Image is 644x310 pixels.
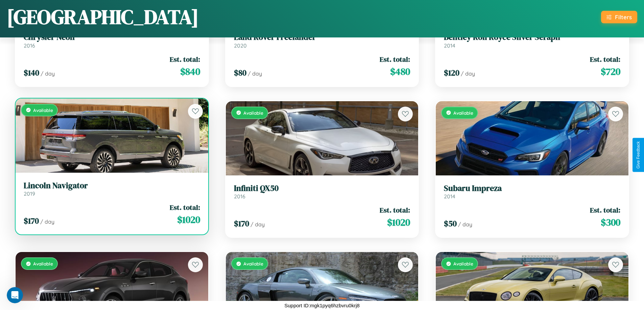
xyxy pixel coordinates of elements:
span: Est. total: [170,54,200,64]
h1: [GEOGRAPHIC_DATA] [7,3,199,31]
h3: Subaru Impreza [444,184,620,193]
iframe: Intercom live chat [7,287,23,303]
span: / day [41,70,55,77]
div: Give Feedback [636,141,641,169]
a: Chrysler Neon2016 [24,32,200,49]
span: Est. total: [590,205,620,215]
a: Lincoln Navigator2019 [24,181,200,197]
span: $ 120 [444,67,459,78]
span: 2020 [234,42,247,49]
span: 2016 [234,193,245,200]
span: $ 50 [444,218,457,229]
span: $ 140 [24,67,39,78]
span: Available [33,107,53,113]
span: $ 720 [601,65,620,78]
a: Subaru Impreza2014 [444,184,620,200]
span: Available [33,261,53,266]
span: Available [243,261,263,266]
span: 2016 [24,42,35,49]
span: $ 1020 [387,216,410,229]
h3: Chrysler Neon [24,32,200,42]
span: $ 170 [24,215,39,226]
span: Est. total: [380,54,410,64]
a: Land Rover Freelander2020 [234,32,410,49]
span: $ 1020 [177,213,200,226]
span: Available [453,261,473,266]
p: Support ID: mgk1pyq6hzbvru0krj8 [284,301,360,310]
span: 2019 [24,190,35,197]
span: Available [453,110,473,116]
span: / day [461,70,475,77]
span: / day [458,221,472,228]
span: Est. total: [380,205,410,215]
span: / day [40,218,54,225]
span: $ 80 [234,67,246,78]
span: 2014 [444,42,455,49]
span: Est. total: [590,54,620,64]
span: $ 840 [180,65,200,78]
h3: Lincoln Navigator [24,181,200,191]
span: $ 170 [234,218,249,229]
h3: Infiniti QX50 [234,184,410,193]
span: Available [243,110,263,116]
span: / day [248,70,262,77]
div: Filters [615,13,632,21]
a: Bentley Roll Royce Silver Seraph2014 [444,32,620,49]
a: Infiniti QX502016 [234,184,410,200]
span: $ 300 [601,216,620,229]
span: $ 480 [390,65,410,78]
button: Filters [601,11,637,23]
span: 2014 [444,193,455,200]
h3: Land Rover Freelander [234,32,410,42]
h3: Bentley Roll Royce Silver Seraph [444,32,620,42]
span: / day [251,221,265,228]
span: Est. total: [170,202,200,212]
